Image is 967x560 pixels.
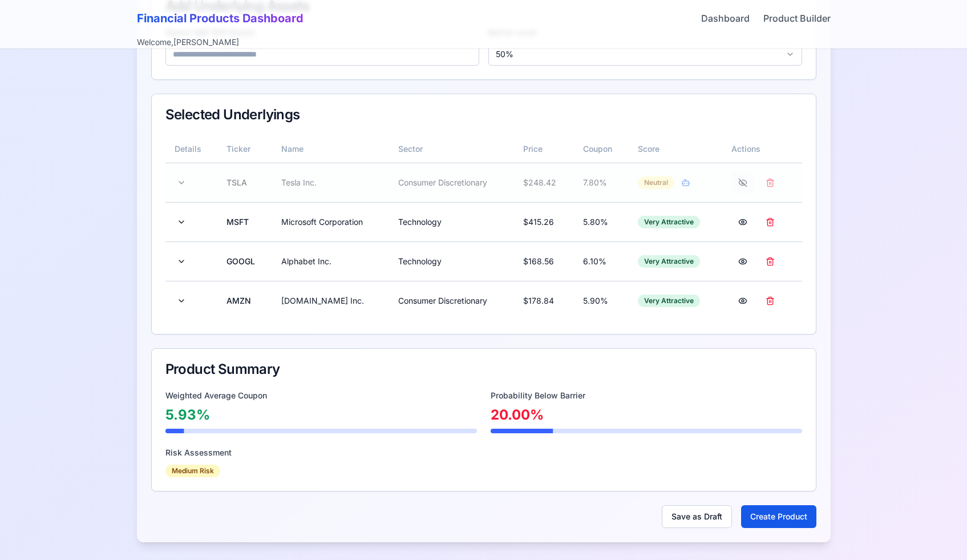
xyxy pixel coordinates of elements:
div: 20.00 % [491,406,802,424]
a: Product Builder [763,11,831,25]
td: TSLA [217,163,272,202]
button: Create Product [741,505,816,528]
td: AMZN [217,281,272,320]
div: Product Summary [165,362,802,376]
th: Coupon [574,135,629,163]
th: Price [514,135,574,163]
button: Save as Draft [662,505,732,528]
td: $ 415.26 [514,202,574,241]
th: Details [165,135,218,163]
div: Very Attractive [638,216,700,228]
td: Consumer Discretionary [389,281,514,320]
td: $ 248.42 [514,163,574,202]
th: Score [629,135,722,163]
td: Alphabet Inc. [272,241,390,281]
td: Consumer Discretionary [389,163,514,202]
td: MSFT [217,202,272,241]
td: Microsoft Corporation [272,202,390,241]
th: Name [272,135,390,163]
div: Very Attractive [638,255,700,268]
th: Sector [389,135,514,163]
td: Tesla Inc. [272,163,390,202]
h1: Financial Products Dashboard [137,10,304,26]
td: 7.80 % [574,163,629,202]
div: Medium Risk [165,465,220,477]
a: Dashboard [701,11,750,25]
div: 5.93 % [165,406,477,424]
th: Ticker [217,135,272,163]
td: 5.90 % [574,281,629,320]
th: Actions [722,135,802,163]
td: [DOMAIN_NAME] Inc. [272,281,390,320]
div: Welcome, [PERSON_NAME] [137,37,239,48]
div: Selected Underlyings [165,108,802,122]
div: Risk Assessment [165,447,802,458]
td: $ 168.56 [514,241,574,281]
td: Technology [389,202,514,241]
div: Very Attractive [638,295,700,307]
div: Probability Below Barrier [491,390,802,401]
td: 6.10 % [574,241,629,281]
div: Neutral [638,176,674,189]
td: GOOGL [217,241,272,281]
td: Technology [389,241,514,281]
td: 5.80 % [574,202,629,241]
td: $ 178.84 [514,281,574,320]
div: Weighted Average Coupon [165,390,477,401]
